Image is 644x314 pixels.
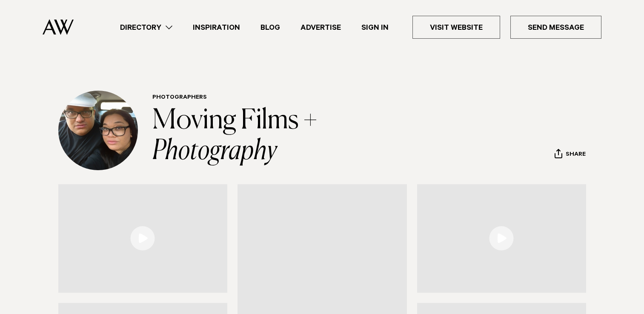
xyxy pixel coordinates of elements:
span: Share [566,151,586,159]
a: Send Message [510,16,601,39]
a: Sign In [351,22,399,33]
a: Visit Website [412,16,500,39]
a: Photographers [152,94,207,101]
button: Share [554,148,586,161]
a: Advertise [290,22,351,33]
a: Inspiration [183,22,250,33]
a: Directory [110,22,183,33]
img: Profile Avatar [58,91,138,170]
img: Auckland Weddings Logo [43,19,74,35]
a: Blog [250,22,290,33]
a: Moving Films + Photography [152,107,322,165]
